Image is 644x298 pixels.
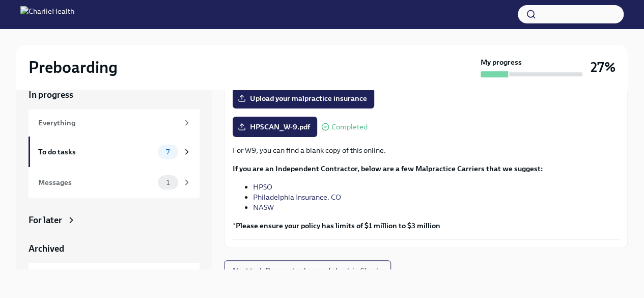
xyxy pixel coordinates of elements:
[29,137,200,167] a: To do tasks7
[233,164,543,173] strong: If you are an Independent Contractor, below are a few Malpractice Carriers that we suggest:
[29,57,118,77] h2: Preboarding
[38,146,154,157] div: To do tasks
[233,88,374,109] label: Upload your malpractice insurance
[233,117,317,137] label: HPSCAN_W-9.pdf
[29,214,200,226] a: For later
[253,203,274,212] a: NASW
[253,193,341,202] a: Philadelphia Insurance. CO
[38,177,154,188] div: Messages
[160,179,176,186] span: 1
[331,123,368,131] span: Completed
[481,57,522,67] strong: My progress
[236,221,440,230] strong: Please ensure your policy has limits of $1 million to $3 million
[591,58,615,76] h3: 27%
[240,122,310,132] span: HPSCAN_W-9.pdf
[160,148,176,156] span: 7
[29,89,200,101] a: In progress
[20,6,74,22] img: CharlieHealth
[29,214,62,226] div: For later
[253,182,272,192] a: HPSO
[29,109,200,137] a: Everything
[233,145,619,155] p: For W9, you can find a blank copy of this online.
[29,167,200,198] a: Messages1
[240,93,367,103] span: Upload your malpractice insurance
[38,117,178,128] div: Everything
[29,242,200,255] a: Archived
[224,260,391,281] button: Next task:Do your background check in Checkr
[233,265,382,276] span: Next task : Do your background check in Checkr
